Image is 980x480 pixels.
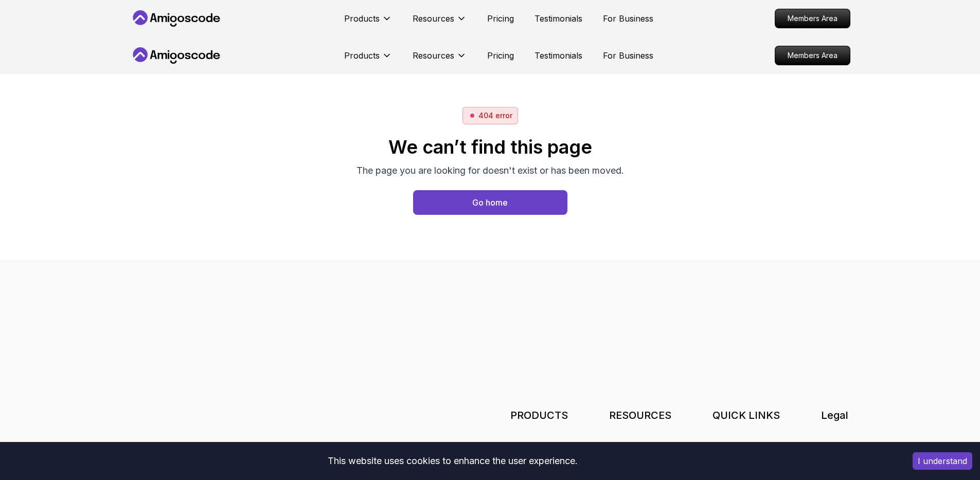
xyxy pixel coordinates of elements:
p: Products [344,12,380,25]
button: Accept cookies [913,452,972,470]
a: Members Area [775,9,850,28]
a: Home page [413,190,567,215]
a: Portfolly [510,439,544,451]
button: Products [344,12,392,33]
p: 404 error [478,110,512,121]
a: Terms [821,439,846,451]
a: For Business [603,49,653,62]
div: This website uses cookies to enhance the user experience. [8,450,897,472]
h3: PRODUCTS [510,408,568,422]
a: Pricing [712,439,739,451]
button: Resources [413,49,467,70]
h3: Legal [821,408,850,422]
button: Resources [413,12,467,33]
h2: We can’t find this page [357,137,624,157]
div: Go home [472,196,508,209]
p: Resources [413,12,454,25]
p: The page you are looking for doesn't exist or has been moved. [357,163,624,178]
button: Products [344,49,392,70]
a: Pricing [487,49,514,62]
a: Members Area [775,46,850,65]
button: Go home [413,190,567,215]
a: Team [609,439,631,451]
a: Pricing [487,12,514,25]
p: Members Area [775,46,850,65]
a: Testimonials [534,49,582,62]
h3: RESOURCES [609,408,671,422]
p: Resources [413,49,454,62]
a: Testimonials [534,12,582,25]
p: Members Area [775,9,850,28]
h3: QUICK LINKS [712,408,780,422]
a: For Business [603,12,653,25]
p: Products [344,49,380,62]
